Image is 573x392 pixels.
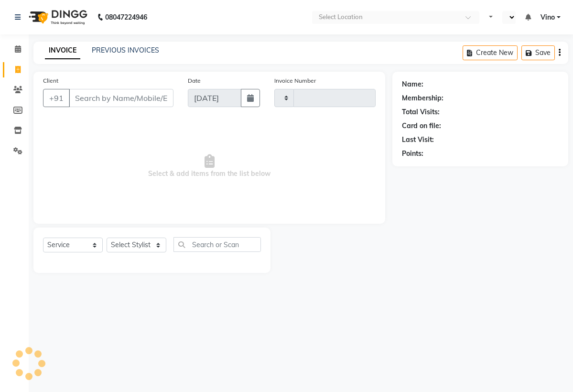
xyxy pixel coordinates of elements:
label: Client [43,76,58,85]
b: 08047224946 [105,4,147,31]
button: +91 [43,89,70,107]
div: Points: [402,149,423,159]
span: Vino [541,12,555,22]
a: PREVIOUS INVOICES [92,46,159,54]
div: Membership: [402,93,443,103]
input: Search by Name/Mobile/Email/Code [69,89,173,107]
input: Search or Scan [173,237,261,252]
a: INVOICE [45,42,80,59]
label: Date [188,76,201,85]
button: Save [521,45,555,60]
div: Total Visits: [402,107,440,117]
img: logo [24,4,90,31]
div: Card on file: [402,121,441,131]
span: Select & add items from the list below [43,119,376,214]
button: Create New [463,45,518,60]
div: Name: [402,79,423,89]
div: Last Visit: [402,135,434,145]
label: Invoice Number [274,76,316,85]
div: Select Location [319,12,363,22]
